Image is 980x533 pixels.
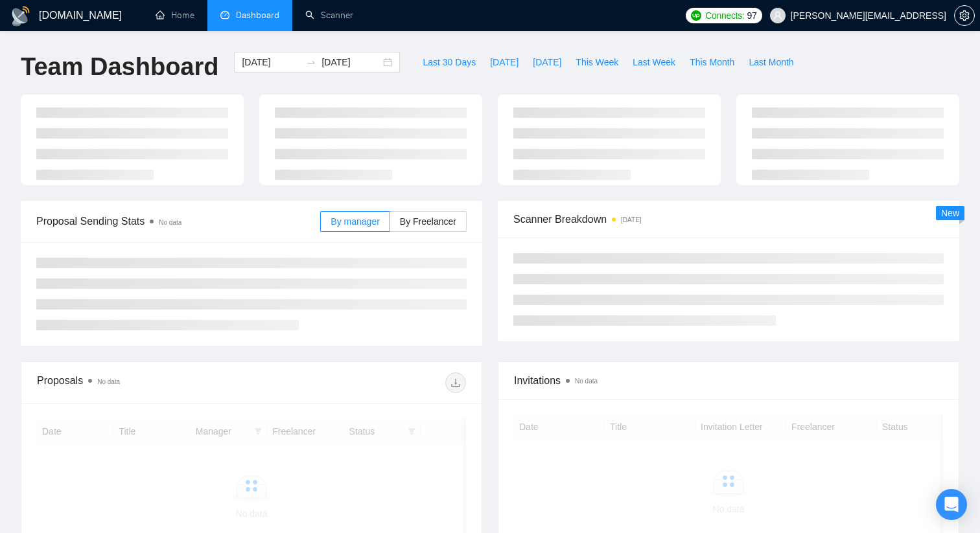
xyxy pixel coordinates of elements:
span: This Month [690,55,734,69]
span: No data [97,378,120,385]
span: swap-right [306,57,316,67]
span: Dashboard [236,10,279,21]
span: Invitations [514,372,943,389]
button: This Month [682,52,741,73]
span: to [306,57,316,67]
input: End date [321,55,380,69]
span: By manager [331,216,379,227]
span: No data [575,378,598,385]
time: [DATE] [621,216,641,223]
h1: Team Dashboard [21,52,218,82]
button: [DATE] [526,52,568,73]
a: setting [954,10,975,21]
button: Last Month [741,52,800,73]
span: user [773,11,782,20]
span: Proposal Sending Stats [36,213,320,229]
span: Last Month [749,55,793,69]
span: 97 [747,8,757,23]
span: dashboard [220,10,229,19]
span: Connects: [705,8,744,23]
span: [DATE] [490,55,519,69]
span: Last Week [633,55,675,69]
span: New [941,208,959,218]
button: setting [954,5,975,26]
span: [DATE] [533,55,561,69]
img: logo [10,6,31,27]
button: Last Week [625,52,682,73]
a: homeHome [156,10,194,21]
span: Last 30 Days [423,55,476,69]
span: This Week [576,55,618,69]
span: By Freelancer [400,216,456,227]
span: No data [159,219,181,226]
button: Last 30 Days [415,52,483,73]
span: setting [955,10,974,21]
div: Proposals [37,372,251,393]
span: Scanner Breakdown [513,211,944,227]
button: This Week [568,52,625,73]
div: Open Intercom Messenger [936,489,967,520]
img: upwork-logo.png [691,10,701,21]
input: Start date [242,55,301,69]
button: [DATE] [483,52,526,73]
a: searchScanner [305,10,353,21]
